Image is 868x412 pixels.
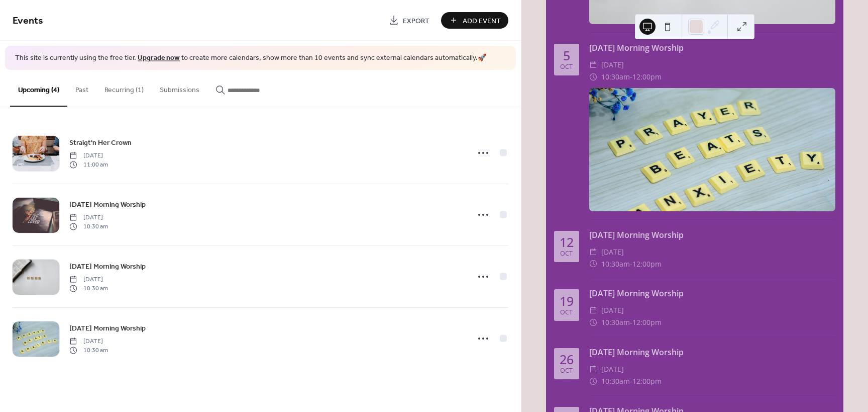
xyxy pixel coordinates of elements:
[67,70,96,106] button: Past
[69,151,108,160] span: [DATE]
[601,246,624,258] span: [DATE]
[601,71,630,83] span: 10:30am
[560,353,574,366] div: 26
[69,213,108,222] span: [DATE]
[13,11,43,31] span: Events
[441,12,508,29] button: Add Event
[463,16,501,26] span: Add Event
[69,199,146,210] a: [DATE] Morning Worship
[69,137,132,148] a: Straigt'n Her Crown
[589,246,597,258] div: ​
[589,363,597,375] div: ​
[589,229,835,241] div: [DATE] Morning Worship
[560,295,574,307] div: 19
[632,316,662,328] span: 12:00pm
[630,71,632,83] span: -
[69,323,146,334] span: [DATE] Morning Worship
[632,375,662,387] span: 12:00pm
[560,368,573,374] div: Oct
[630,316,632,328] span: -
[589,71,597,83] div: ​
[601,316,630,328] span: 10:30am
[69,222,108,231] span: 10:30 am
[69,261,146,272] span: [DATE] Morning Worship
[632,71,662,83] span: 12:00pm
[69,322,146,334] a: [DATE] Morning Worship
[560,251,573,257] div: Oct
[589,287,835,299] div: [DATE] Morning Worship
[96,70,152,106] button: Recurring (1)
[601,304,624,316] span: [DATE]
[69,346,108,355] span: 10:30 am
[15,53,486,63] span: This site is currently using the free tier. to create more calendars, show more than 10 events an...
[589,346,835,358] div: [DATE] Morning Worship
[589,42,835,54] div: [DATE] Morning Worship
[152,70,207,106] button: Submissions
[69,137,132,148] span: Straigt'n Her Crown
[69,160,108,170] span: 11:00 am
[69,275,108,284] span: [DATE]
[403,16,429,26] span: Export
[381,12,437,29] a: Export
[601,258,630,270] span: 10:30am
[560,236,574,249] div: 12
[138,51,180,65] a: Upgrade now
[589,316,597,328] div: ​
[589,375,597,387] div: ​
[630,258,632,270] span: -
[560,309,573,316] div: Oct
[10,70,67,107] button: Upcoming (4)
[601,59,624,71] span: [DATE]
[69,261,146,272] a: [DATE] Morning Worship
[601,363,624,375] span: [DATE]
[589,258,597,270] div: ​
[630,375,632,387] span: -
[589,59,597,71] div: ​
[69,337,108,346] span: [DATE]
[69,199,146,210] span: [DATE] Morning Worship
[563,49,570,62] div: 5
[69,284,108,293] span: 10:30 am
[601,375,630,387] span: 10:30am
[632,258,662,270] span: 12:00pm
[560,64,573,70] div: Oct
[589,304,597,316] div: ​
